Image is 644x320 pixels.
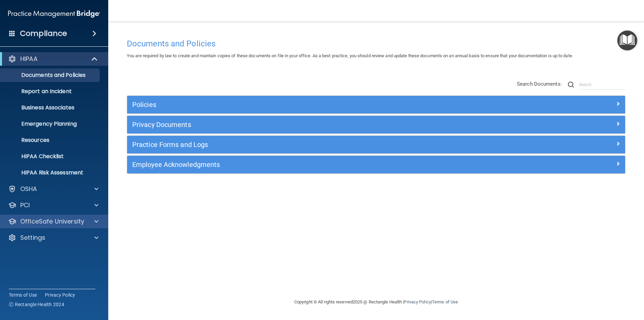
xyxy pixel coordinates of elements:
[4,137,97,144] p: Resources
[8,201,98,209] a: PCI
[568,82,574,88] img: ic-search.3b580494.png
[579,80,625,90] input: Search
[132,141,496,148] h5: Practice Forms and Logs
[127,53,573,58] span: You are required by law to create and maintain copies of these documents on file in your office. ...
[20,185,37,193] p: OSHA
[404,299,431,304] a: Privacy Policy
[45,292,75,298] a: Privacy Policy
[20,201,30,209] p: PCI
[4,121,97,127] p: Emergency Planning
[253,291,500,313] div: Copyright © All rights reserved 2025 @ Rectangle Health | |
[132,101,496,108] h5: Policies
[132,119,620,130] a: Privacy Documents
[132,99,620,110] a: Policies
[9,301,64,308] span: Ⓒ Rectangle Health 2024
[8,234,98,242] a: Settings
[432,299,458,304] a: Terms of Use
[8,185,98,193] a: OSHA
[132,121,496,128] h5: Privacy Documents
[617,30,637,50] button: Open Resource Center
[527,272,636,299] iframe: Drift Widget Chat Controller
[20,55,38,63] p: HIPAA
[4,104,97,111] p: Business Associates
[8,55,98,63] a: HIPAA
[4,88,97,95] p: Report an Incident
[20,29,67,38] h4: Compliance
[4,153,97,160] p: HIPAA Checklist
[8,217,98,226] a: OfficeSafe University
[132,139,620,150] a: Practice Forms and Logs
[9,292,37,298] a: Terms of Use
[517,81,562,87] span: Search Documents:
[132,161,496,168] h5: Employee Acknowledgments
[127,39,625,48] h4: Documents and Policies
[4,72,97,79] p: Documents and Policies
[132,159,620,170] a: Employee Acknowledgments
[4,169,97,176] p: HIPAA Risk Assessment
[8,7,100,21] img: PMB logo
[20,217,84,226] p: OfficeSafe University
[20,234,45,242] p: Settings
